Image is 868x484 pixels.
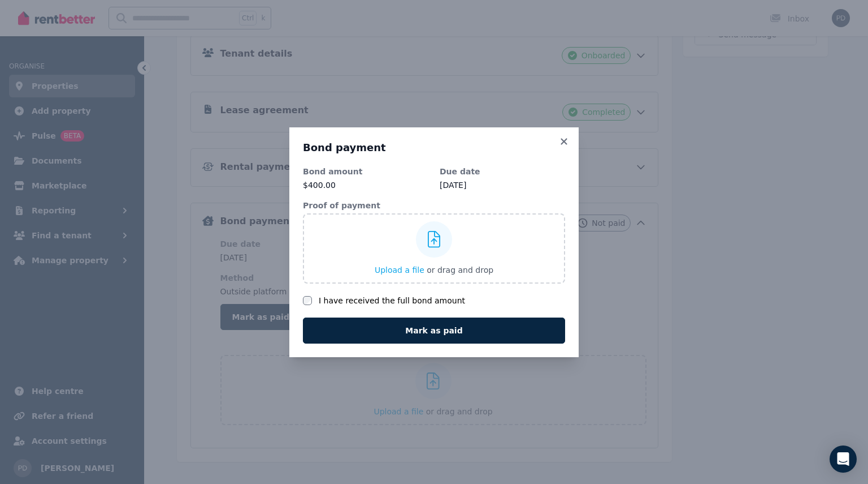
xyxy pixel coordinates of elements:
dt: Proof of payment [303,200,565,211]
p: $400.00 [303,179,428,191]
span: Upload a file [375,265,424,275]
button: Mark as paid [303,318,565,344]
dd: [DATE] [440,179,565,191]
label: I have received the full bond amount [319,295,465,306]
dt: Due date [440,166,565,177]
button: Upload a file or drag and drop [375,264,493,276]
div: Open Intercom Messenger [830,446,857,473]
dt: Bond amount [303,166,428,177]
span: or drag and drop [427,265,493,275]
h3: Bond payment [303,141,565,155]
